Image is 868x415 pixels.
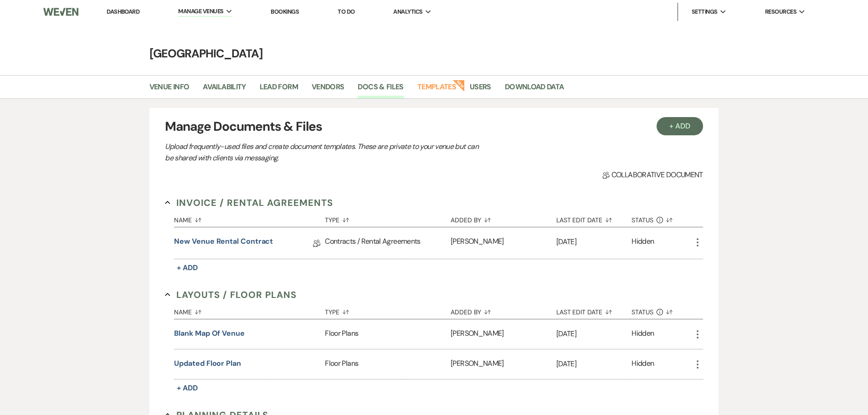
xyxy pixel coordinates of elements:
[174,328,245,339] button: Blank Map of Venue
[632,328,654,340] div: Hidden
[556,358,632,370] p: [DATE]
[765,7,796,16] span: Resources
[203,81,246,98] a: Availability
[165,288,297,302] button: Layouts / Floor Plans
[632,302,692,319] button: Status
[602,169,703,180] span: Collaborative document
[632,217,653,223] span: Status
[452,79,465,92] strong: New
[325,319,451,349] div: Floor Plans
[149,81,190,98] a: Venue Info
[271,8,299,15] a: Bookings
[632,309,653,315] span: Status
[174,358,241,369] button: Updated Floor Plan
[451,227,556,259] div: [PERSON_NAME]
[556,236,632,248] p: [DATE]
[556,328,632,340] p: [DATE]
[174,236,273,250] a: New Venue Rental Contract
[174,382,200,395] button: + Add
[177,383,198,393] span: + Add
[692,7,718,16] span: Settings
[43,2,78,21] img: Weven Logo
[556,302,632,319] button: Last Edit Date
[325,210,451,227] button: Type
[451,319,556,349] div: [PERSON_NAME]
[325,349,451,379] div: Floor Plans
[556,210,632,227] button: Last Edit Date
[107,8,139,15] a: Dashboard
[260,81,298,98] a: Lead Form
[657,117,703,135] button: + Add
[451,302,556,319] button: Added By
[106,46,762,61] h4: [GEOGRAPHIC_DATA]
[451,210,556,227] button: Added By
[165,196,333,210] button: Invoice / Rental Agreements
[338,8,354,15] a: To Do
[178,7,223,16] span: Manage Venues
[174,302,325,319] button: Name
[312,81,344,98] a: Vendors
[325,227,451,259] div: Contracts / Rental Agreements
[165,117,703,136] h3: Manage Documents & Files
[505,81,564,98] a: Download Data
[632,210,692,227] button: Status
[632,236,654,250] div: Hidden
[174,210,325,227] button: Name
[470,81,491,98] a: Users
[393,7,422,16] span: Analytics
[451,349,556,379] div: [PERSON_NAME]
[165,141,484,164] p: Upload frequently-used files and create document templates. These are private to your venue but c...
[358,81,403,98] a: Docs & Files
[177,263,198,272] span: + Add
[632,358,654,370] div: Hidden
[174,261,200,274] button: + Add
[325,302,451,319] button: Type
[417,81,456,98] a: Templates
